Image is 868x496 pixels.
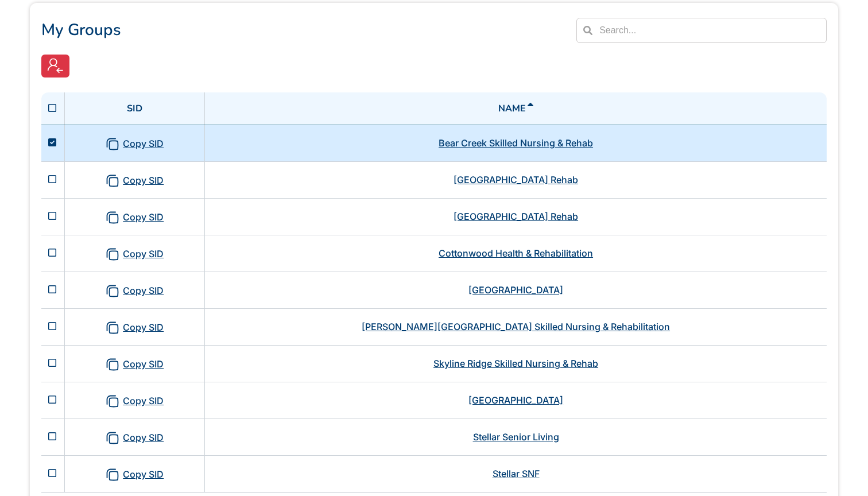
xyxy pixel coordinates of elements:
[439,247,593,259] a: Cottonwood Health & Rehabilitation
[64,92,205,125] th: Sid
[105,284,164,299] span: Copy SID
[41,18,559,42] h1: My Groups
[105,173,164,188] span: Copy SID
[105,247,164,262] span: Copy SID
[105,137,164,152] span: Copy SID
[454,174,578,185] a: [GEOGRAPHIC_DATA] Rehab
[468,394,563,406] a: [GEOGRAPHIC_DATA]
[205,92,827,125] th: Name
[105,431,164,445] span: Copy SID
[493,468,540,479] a: Stellar SNF
[105,357,164,372] span: Copy SID
[105,320,164,335] span: Copy SID
[468,284,563,296] a: [GEOGRAPHIC_DATA]
[105,394,164,409] span: Copy SID
[41,55,69,77] button: Delete
[105,210,164,225] span: Copy SID
[473,431,559,443] a: Stellar Senior Living
[599,21,820,40] input: Search...
[105,467,164,482] span: Copy SID
[454,211,578,222] a: [GEOGRAPHIC_DATA] Rehab
[433,358,598,369] a: Skyline Ridge Skilled Nursing & Rehab
[362,321,670,332] a: [PERSON_NAME][GEOGRAPHIC_DATA] Skilled Nursing & Rehabilitation
[439,137,593,149] a: Bear Creek Skilled Nursing & Rehab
